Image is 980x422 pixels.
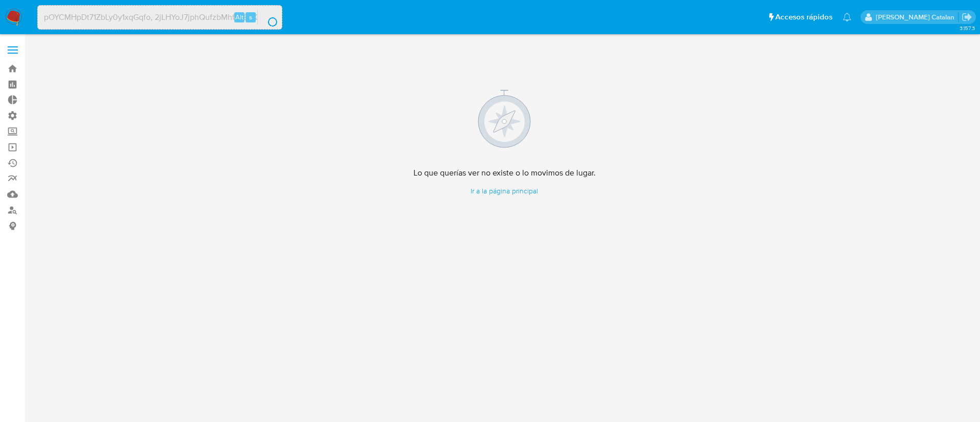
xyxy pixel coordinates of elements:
[413,186,596,196] a: Ir a la página principal
[775,12,832,22] span: Accesos rápidos
[38,11,282,24] input: Buscar usuario o caso...
[843,13,851,21] a: Notificaciones
[249,12,252,22] span: s
[962,12,972,22] a: Salir
[235,12,243,22] span: Alt
[876,12,958,22] p: rociodaniela.benavidescatalan@mercadolibre.cl
[413,168,596,178] h4: Lo que querías ver no existe o lo movimos de lugar.
[257,10,278,24] button: search-icon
